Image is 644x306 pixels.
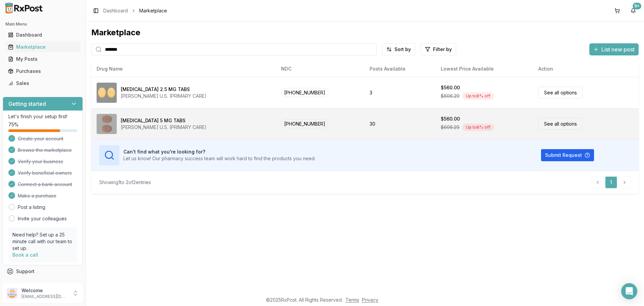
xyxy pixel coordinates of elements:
[281,88,328,97] span: [PHONE_NUMBER]
[12,231,73,252] p: Need help? Set up a 25 minute call with our team to set up.
[441,116,460,122] div: $560.00
[421,43,456,55] button: Filter by
[5,77,80,89] a: Sales
[8,68,77,75] div: Purchases
[364,108,435,139] td: 30
[362,297,378,303] a: Privacy
[3,54,83,64] button: My Posts
[8,32,77,38] div: Dashboard
[18,135,63,142] span: Create your account
[601,45,635,53] span: List new post
[541,149,594,161] button: Submit Request
[605,176,617,188] a: 1
[5,41,80,53] a: Marketplace
[18,204,45,211] a: Post a listing
[5,21,80,27] h2: Main Menu
[621,283,637,299] div: Open Intercom Messenger
[97,83,117,103] img: Eliquis 2.5 MG TABS
[589,43,639,55] button: List new post
[3,265,83,277] button: Support
[441,124,460,131] span: $606.29
[394,46,411,53] span: Sort by
[99,179,151,186] div: Showing 1 to 2 of 2 entries
[592,176,631,188] nav: pagination
[533,61,639,77] th: Action
[91,27,639,38] div: Marketplace
[462,124,494,131] div: Up to 8 % off
[16,280,39,287] span: Feedback
[123,155,316,162] p: Let us know! Our pharmacy success team will work hard to find the products you need.
[8,100,46,108] h3: Getting started
[3,3,46,13] img: RxPost Logo
[121,117,185,124] div: [MEDICAL_DATA] 5 MG TABS
[433,46,452,53] span: Filter by
[364,61,435,77] th: Posts Available
[97,114,117,134] img: Eliquis 5 MG TABS
[441,84,460,91] div: $560.00
[91,61,276,77] th: Drug Name
[139,7,167,14] span: Marketplace
[3,30,83,40] button: Dashboard
[276,61,364,77] th: NDC
[8,121,18,128] span: 75 %
[364,77,435,108] td: 3
[18,158,63,165] span: Verify your business
[123,148,316,155] h3: Can't find what you're looking for?
[3,42,83,52] button: Marketplace
[18,215,67,222] a: Invite your colleagues
[103,7,167,14] nav: breadcrumb
[7,288,17,299] img: User avatar
[8,44,77,50] div: Marketplace
[3,78,83,89] button: Sales
[441,93,460,99] span: $606.29
[18,181,72,188] span: Connect a bank account
[345,297,359,303] a: Terms
[121,86,190,93] div: [MEDICAL_DATA] 2.5 MG TABS
[8,113,77,120] p: Let's finish your setup first!
[5,29,80,41] a: Dashboard
[3,66,83,77] button: Purchases
[633,3,641,9] div: 9+
[589,47,639,53] a: List new post
[5,65,80,77] a: Purchases
[103,7,128,14] a: Dashboard
[435,61,533,77] th: Lowest Price Available
[5,53,80,65] a: My Posts
[462,92,494,100] div: Up to 8 % off
[12,252,38,258] a: Book a call
[8,56,77,62] div: My Posts
[21,294,68,299] p: [EMAIL_ADDRESS][DOMAIN_NAME]
[121,124,207,131] div: [PERSON_NAME] U.S. (PRIMARY CARE)
[628,5,639,16] button: 9+
[538,87,583,98] a: See all options
[18,192,56,199] span: Make a purchase
[21,287,68,294] p: Welcome
[18,147,72,154] span: Browse the marketplace
[281,119,328,128] span: [PHONE_NUMBER]
[8,80,77,87] div: Sales
[18,170,72,176] span: Verify beneficial owners
[121,93,207,99] div: [PERSON_NAME] U.S. (PRIMARY CARE)
[3,277,83,290] button: Feedback
[382,43,415,55] button: Sort by
[538,118,583,130] a: See all options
